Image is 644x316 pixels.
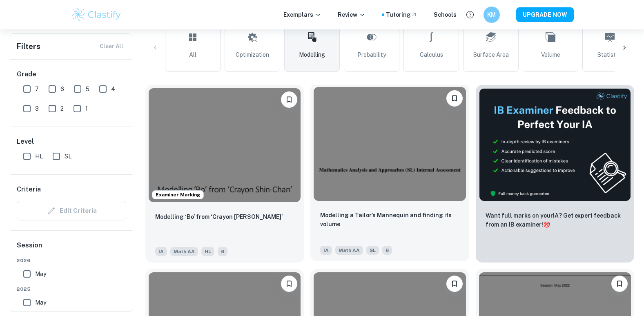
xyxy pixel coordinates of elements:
[218,247,227,256] span: 6
[357,50,386,59] span: Probability
[310,85,469,263] a: BookmarkModelling a Tailor’s Mannequin and finding its volumeIAMath AASL6
[543,221,550,228] span: 🎯
[17,185,41,194] h6: Criteria
[17,69,126,79] h6: Grade
[60,85,64,93] span: 6
[145,85,304,263] a: Examiner MarkingBookmarkModelling ‘Bo’ from ‘Crayon Shin-Chan’IAMath AAHL6
[155,212,283,221] p: Modelling ‘Bo’ from ‘Crayon Shin-Chan’
[473,50,509,59] span: Surface Area
[60,104,64,113] span: 2
[541,50,560,59] span: Volume
[35,104,39,113] span: 3
[170,247,198,256] span: Math AA
[314,87,466,201] img: Math AA IA example thumbnail: Modelling a Tailor’s Mannequin and findi
[35,152,43,161] span: HL
[611,276,628,292] button: Bookmark
[17,240,126,257] h6: Session
[386,10,417,19] a: Tutoring
[299,50,325,59] span: Modelling
[17,137,126,147] h6: Level
[486,211,624,229] p: Want full marks on your IA ? Get expert feedback from an IB examiner!
[446,276,463,292] button: Bookmark
[420,50,443,59] span: Calculus
[283,10,321,19] p: Exemplars
[149,88,301,202] img: Math AA IA example thumbnail: Modelling ‘Bo’ from ‘Crayon Shin-Chan’
[201,247,214,256] span: HL
[71,7,123,23] img: Clastify logo
[155,247,167,256] span: IA
[597,50,623,59] span: Statistics
[35,85,39,93] span: 7
[366,246,379,255] span: SL
[85,104,88,113] span: 1
[65,152,71,161] span: SL
[17,201,126,220] div: Criteria filters are unavailable when searching by topic
[338,10,365,19] p: Review
[17,41,40,52] h6: Filters
[516,7,574,22] button: UPGRADE NOW
[484,7,500,23] button: KM
[487,10,496,19] h6: KM
[236,50,269,59] span: Optimization
[320,211,459,229] p: Modelling a Tailor’s Mannequin and finding its volume
[320,246,332,255] span: IA
[382,246,392,255] span: 6
[152,191,203,198] span: Examiner Marking
[335,246,363,255] span: Math AA
[111,85,115,93] span: 4
[463,8,477,22] button: Help and Feedback
[86,85,89,93] span: 5
[35,269,46,278] span: May
[189,50,196,59] span: All
[281,91,297,108] button: Bookmark
[479,88,631,201] img: Thumbnail
[434,10,457,19] a: Schools
[17,285,126,293] span: 2025
[35,298,46,307] span: May
[476,85,634,263] a: ThumbnailWant full marks on yourIA? Get expert feedback from an IB examiner!
[446,90,463,107] button: Bookmark
[281,276,297,292] button: Bookmark
[17,257,126,264] span: 2026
